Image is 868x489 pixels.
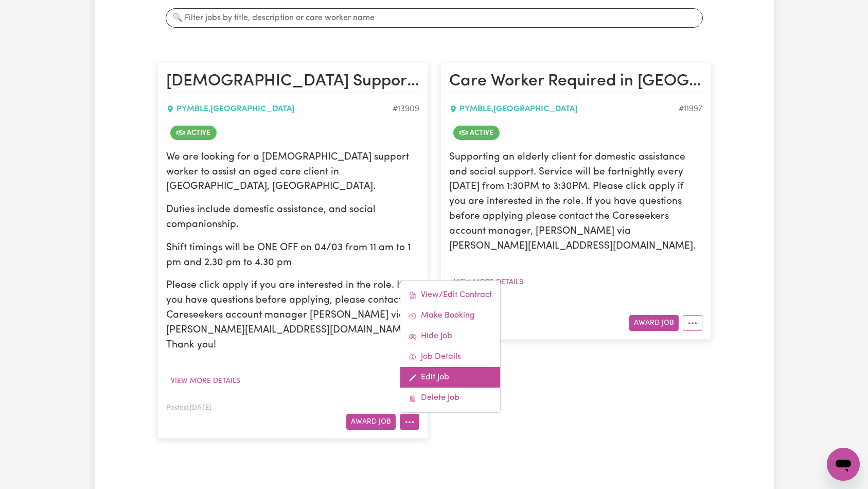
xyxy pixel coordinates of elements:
a: Make Booking [400,305,500,326]
div: PYMBLE , [GEOGRAPHIC_DATA] [449,103,679,115]
button: Award Job [346,414,396,430]
p: Supporting an elderly client for domestic assistance and social support. Service will be fortnigh... [449,150,702,254]
div: Job ID #13909 [393,103,419,115]
a: Delete Job [400,388,500,408]
p: Shift timings will be ONE OFF on 04/03 from 11 am to 1 pm and 2.30 pm to 4.30 pm [166,241,419,271]
a: Job Details [400,346,500,367]
a: Hide Job [400,326,500,346]
div: More options [400,280,501,413]
a: Edit Job [400,367,500,388]
h2: Care Worker Required in Pymble, NSW [449,72,702,92]
div: Job ID #11997 [679,103,702,115]
span: Posted: [DATE] [166,405,211,411]
span: Job is active [453,126,500,140]
a: View/Edit Contract [400,285,500,305]
button: View more details [449,274,528,290]
button: More options [400,414,419,430]
button: View more details [166,373,245,389]
p: Please click apply if you are interested in the role. If you have questions before applying, plea... [166,278,419,353]
span: Job is active [170,126,217,140]
div: PYMBLE , [GEOGRAPHIC_DATA] [166,103,393,115]
input: 🔍 Filter jobs by title, description or care worker name [166,8,703,28]
button: Award Job [629,315,679,331]
h2: Female Support Worker Needed ONE OFF On 04/03 In Pymble, NSW [166,72,419,92]
button: More options [683,315,702,331]
p: Duties include domestic assistance, and social companionship. [166,203,419,233]
iframe: Button to launch messaging window [827,448,860,481]
p: We are looking for a [DEMOGRAPHIC_DATA] support worker to assist an aged care client in [GEOGRAPH... [166,150,419,195]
